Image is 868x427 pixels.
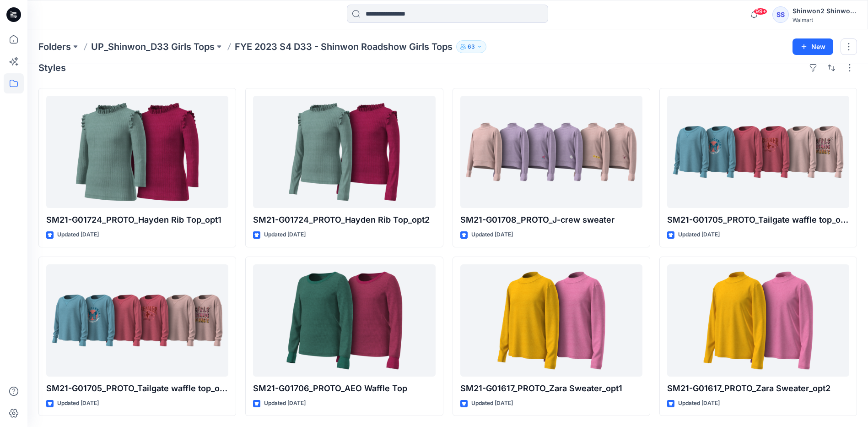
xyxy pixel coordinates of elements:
p: SM21-G01724_PROTO_Hayden Rib Top_opt1 [46,213,228,226]
button: 63 [456,40,486,53]
p: Updated [DATE] [678,230,720,240]
div: Shinwon2 Shinwon2 [793,5,857,16]
a: SM21-G01708_PROTO_J-crew sweater [460,96,642,208]
p: Updated [DATE] [264,230,306,240]
p: Updated [DATE] [471,399,513,408]
p: SM21-G01705_PROTO_Tailgate waffle top_opt2 [667,213,849,226]
p: Updated [DATE] [678,399,720,408]
p: SM21-G01617_PROTO_Zara Sweater_opt1 [460,382,642,395]
h4: Styles [38,62,66,73]
p: Updated [DATE] [471,230,513,240]
div: SS [772,6,789,23]
p: FYE 2023 S4 D33 - Shinwon Roadshow Girls Tops [235,40,453,53]
p: Updated [DATE] [264,399,306,408]
p: SM21-G01724_PROTO_Hayden Rib Top_opt2 [253,213,435,226]
span: 99+ [754,8,767,15]
a: Folders [38,40,71,53]
button: New [793,38,833,55]
p: SM21-G01617_PROTO_Zara Sweater_opt2 [667,382,849,395]
a: SM21-G01724_PROTO_Hayden Rib Top_opt1 [46,96,228,208]
a: SM21-G01705_PROTO_Tailgate waffle top_opt1 [46,264,228,377]
p: SM21-G01706_PROTO_AEO Waffle Top [253,382,435,395]
a: SM21-G01617_PROTO_Zara Sweater_opt1 [460,264,642,377]
a: SM21-G01617_PROTO_Zara Sweater_opt2 [667,264,849,377]
a: UP_Shinwon_D33 Girls Tops [91,40,215,53]
a: SM21-G01706_PROTO_AEO Waffle Top [253,264,435,377]
div: Walmart [793,16,857,23]
p: Updated [DATE] [57,230,99,240]
p: SM21-G01708_PROTO_J-crew sweater [460,213,642,226]
a: SM21-G01724_PROTO_Hayden Rib Top_opt2 [253,96,435,208]
a: SM21-G01705_PROTO_Tailgate waffle top_opt2 [667,96,849,208]
p: 63 [468,42,475,52]
p: Updated [DATE] [57,399,99,408]
p: SM21-G01705_PROTO_Tailgate waffle top_opt1 [46,382,228,395]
